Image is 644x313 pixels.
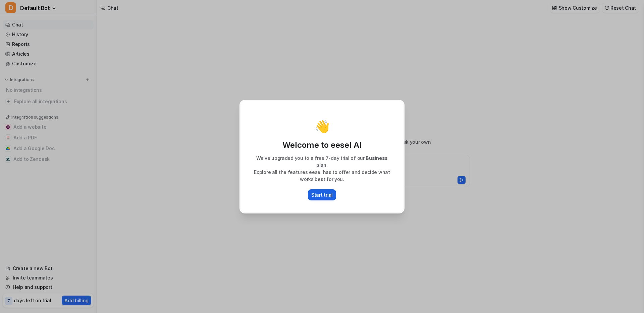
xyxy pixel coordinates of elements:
[311,191,333,198] p: Start trial
[247,169,397,183] p: Explore all the features eesel has to offer and decide what works best for you.
[247,140,397,150] p: Welcome to eesel AI
[247,154,397,169] p: We’ve upgraded you to a free 7-day trial of our
[315,120,330,133] p: 👋
[308,189,336,200] button: Start trial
